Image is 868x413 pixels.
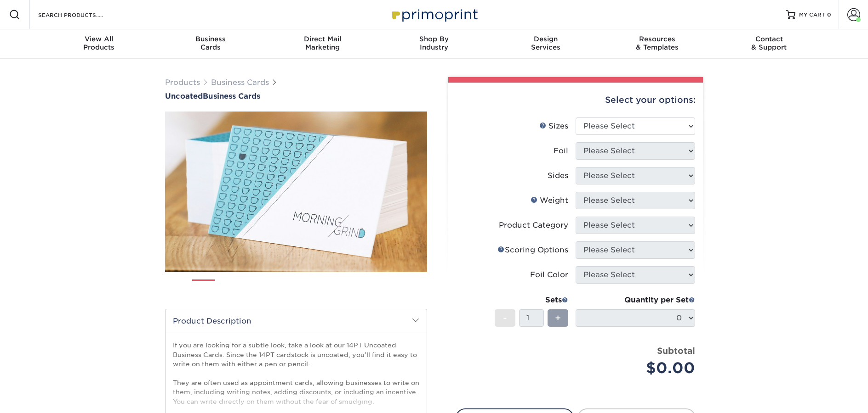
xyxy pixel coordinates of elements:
[827,11,831,18] span: 0
[503,311,507,325] span: -
[378,35,490,51] div: Industry
[43,35,155,51] div: Products
[285,276,308,299] img: Business Cards 04
[165,92,427,100] h1: Business Cards
[254,276,277,299] img: Business Cards 03
[530,269,568,280] div: Foil Color
[43,35,155,43] span: View All
[601,35,713,43] span: Resources
[490,35,601,43] span: Design
[37,9,127,20] input: SEARCH PRODUCTS.....
[211,78,269,87] a: Business Cards
[531,195,568,206] div: Weight
[548,170,568,181] div: Sides
[267,35,378,43] span: Direct Mail
[713,35,825,43] span: Contact
[601,29,713,59] a: Resources& Templates
[346,276,369,299] img: Business Cards 06
[713,35,825,51] div: & Support
[499,220,568,231] div: Product Category
[223,276,246,299] img: Business Cards 02
[378,29,490,59] a: Shop ByIndustry
[315,276,338,299] img: Business Cards 05
[378,35,490,43] span: Shop By
[165,61,427,323] img: Uncoated 01
[497,245,568,256] div: Scoring Options
[388,5,480,24] img: Primoprint
[155,35,267,51] div: Cards
[582,357,695,379] div: $0.00
[155,35,267,43] span: Business
[165,78,200,87] a: Products
[155,29,267,59] a: BusinessCards
[555,311,561,325] span: +
[601,35,713,51] div: & Templates
[554,145,568,156] div: Foil
[657,346,695,356] strong: Subtotal
[165,92,203,100] span: Uncoated
[539,121,568,132] div: Sizes
[456,83,696,117] div: Select your options:
[377,276,400,299] img: Business Cards 07
[799,11,825,19] span: MY CART
[267,35,378,51] div: Marketing
[490,29,601,59] a: DesignServices
[495,295,568,306] div: Sets
[267,29,378,59] a: Direct MailMarketing
[166,309,427,333] h2: Product Description
[576,295,695,306] div: Quantity per Set
[165,92,427,100] a: UncoatedBusiness Cards
[490,35,601,51] div: Services
[192,276,215,299] img: Business Cards 01
[713,29,825,59] a: Contact& Support
[43,29,155,59] a: View AllProducts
